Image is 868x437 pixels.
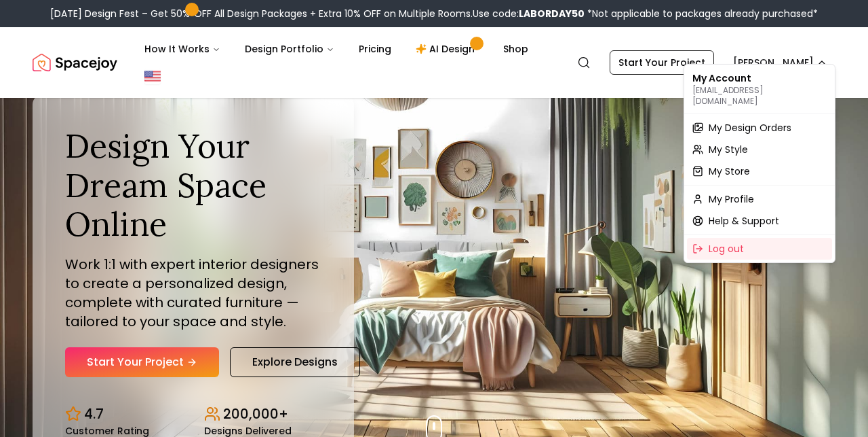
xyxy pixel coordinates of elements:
[687,139,832,160] a: My Style
[709,143,748,156] span: My Style
[709,214,779,228] span: Help & Support
[709,164,750,178] span: My Store
[687,188,832,210] a: My Profile
[692,85,827,107] p: [EMAIL_ADDRESS][DOMAIN_NAME]
[684,64,835,263] div: [PERSON_NAME]
[709,192,754,206] span: My Profile
[687,210,832,232] a: Help & Support
[687,160,832,182] a: My Store
[687,67,832,111] div: My Account
[709,242,744,256] span: Log out
[709,121,791,135] span: My Design Orders
[687,117,832,139] a: My Design Orders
